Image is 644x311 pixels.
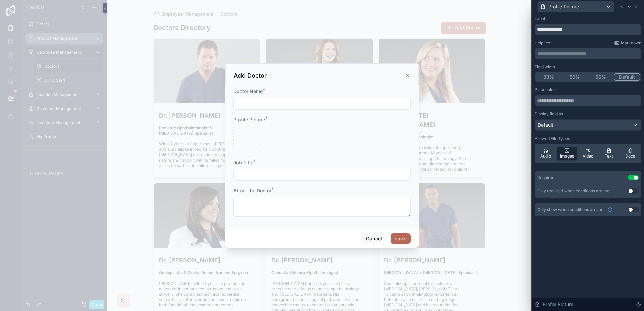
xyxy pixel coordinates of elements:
button: Default [535,119,641,131]
button: Default [614,73,641,81]
div: scrollable content [535,48,641,59]
span: Profile Picture [543,301,573,308]
h3: Add Doctor [234,72,267,80]
span: Text [605,153,613,159]
div: Required [537,175,554,180]
span: Images [560,153,574,159]
label: Label [535,16,545,21]
label: Display field as [535,111,563,117]
a: Markdown [614,40,641,46]
span: Audio [540,153,551,159]
label: Field width [535,64,555,70]
button: 50% [562,73,588,81]
button: Profile Picture [537,1,614,12]
label: Allowed File Types [535,136,570,141]
span: Job Title [233,160,253,165]
label: Placeholder [535,87,557,92]
span: Only show when conditions are met [537,207,605,212]
span: Docs [625,153,635,159]
button: 66% [588,73,614,81]
div: Only required when conditions are met [537,188,611,194]
span: Default [538,122,553,128]
button: 33% [536,73,562,81]
span: Video [583,153,593,159]
span: Markdown [621,40,641,46]
label: Help text [535,40,552,46]
span: About the Doctor [233,188,271,193]
button: Cancel [362,233,386,244]
span: Doctor Name [233,88,263,94]
span: Profile Picture [548,3,579,10]
span: Profile Picture [233,117,265,122]
button: save [391,233,411,244]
